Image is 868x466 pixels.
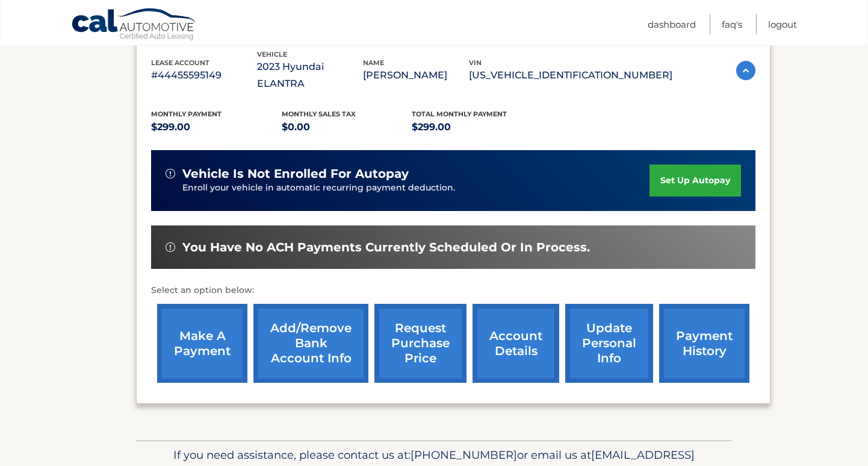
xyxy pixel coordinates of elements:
span: name [363,58,384,67]
span: lease account [151,58,209,67]
p: $299.00 [151,119,282,136]
span: You have no ACH payments currently scheduled or in process. [182,240,590,255]
a: Add/Remove bank account info [253,304,368,383]
a: Dashboard [648,14,696,34]
p: Select an option below: [151,283,755,298]
p: Enroll your vehicle in automatic recurring payment deduction. [182,181,649,195]
img: alert-white.svg [166,169,175,178]
span: Total Monthly Payment [412,110,507,118]
p: #44455595149 [151,67,257,84]
span: vehicle is not enrolled for autopay [182,166,409,181]
a: payment history [659,304,749,383]
a: Cal Automotive [71,8,197,43]
span: Monthly sales Tax [282,110,356,118]
p: 2023 Hyundai ELANTRA [257,58,363,92]
p: [US_VEHICLE_IDENTIFICATION_NUMBER] [469,67,672,84]
p: $299.00 [412,119,542,136]
a: request purchase price [374,304,467,383]
a: FAQ's [722,14,742,34]
span: Monthly Payment [151,110,222,118]
a: make a payment [157,304,247,383]
p: $0.00 [282,119,412,136]
span: vin [469,58,482,67]
span: vehicle [257,50,287,58]
img: accordion-active.svg [736,61,755,80]
p: [PERSON_NAME] [363,67,469,84]
a: Logout [768,14,797,34]
a: set up autopay [649,165,741,197]
a: account details [473,304,559,383]
img: alert-white.svg [166,242,175,252]
a: update personal info [565,304,653,383]
span: [PHONE_NUMBER] [411,448,517,462]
